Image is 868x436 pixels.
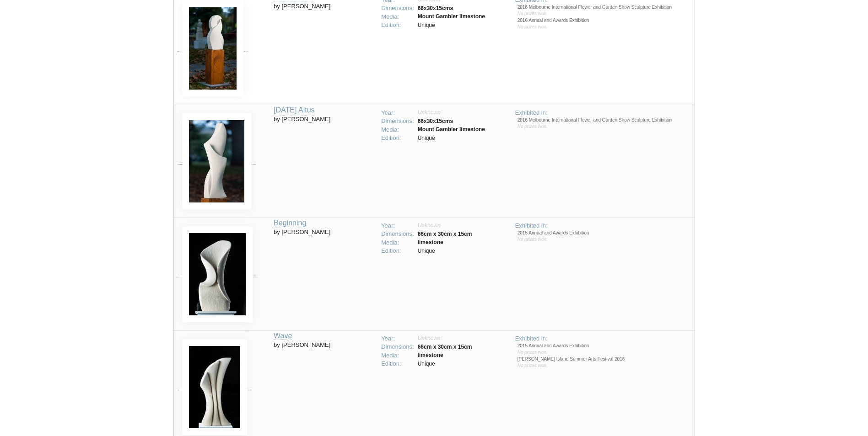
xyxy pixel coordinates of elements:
[379,247,416,255] td: Edition:
[274,332,292,340] a: Wave
[418,222,441,229] span: Unknown
[518,230,691,236] li: 2015 Annual and Awards Exhibition
[518,124,548,129] span: No prizes won.
[518,24,548,29] span: No prizes won.
[379,109,416,117] td: Year:
[416,134,487,143] td: Unique
[515,222,548,229] span: Exhibited in:
[518,117,691,123] li: 2016 Melbourne International Flower and Garden Show Sculpture Exhibition
[418,239,443,245] strong: limestone
[418,126,485,133] strong: Mount Gambier limestone
[518,11,548,16] span: No prizes won.
[379,21,416,30] td: Edition:
[379,117,416,126] td: Dimensions:
[379,335,416,343] td: Year:
[274,219,306,227] a: Beginning
[515,109,548,116] span: Exhibited in:
[379,222,416,230] td: Year:
[274,105,376,218] td: by [PERSON_NAME]
[518,356,691,362] li: [PERSON_NAME] Island Summer Arts Festival 2016
[418,109,441,116] span: Unknown
[379,13,416,21] td: Media:
[416,247,474,255] td: Unique
[379,4,416,13] td: Dimensions:
[416,360,474,368] td: Unique
[182,339,247,435] img: John Bishop
[518,17,691,24] li: 2016 Annual and Awards Exhibition
[416,21,487,30] td: Unique
[274,106,315,114] a: [DATE] Altus
[518,4,691,11] li: 2016 Melbourne International Flower and Garden Show Sculpture Exhibition
[418,231,472,237] strong: 66cm x 30cm x 15cm
[418,352,443,358] strong: limestone
[274,218,376,330] td: by [PERSON_NAME]
[518,363,548,368] span: No prizes won.
[182,113,251,209] img: John Bishop
[379,239,416,247] td: Media:
[518,343,691,349] li: 2015 Annual and Awards Exhibition
[418,335,441,341] span: Unknown
[379,351,416,360] td: Media:
[182,0,243,96] img: John Bishop
[379,343,416,351] td: Dimensions:
[418,5,453,11] strong: 66x30x15cms
[379,126,416,134] td: Media:
[518,237,548,242] span: No prizes won.
[418,13,485,20] strong: Mount Gambier limestone
[182,226,253,322] img: John Bishop
[379,230,416,239] td: Dimensions:
[379,360,416,368] td: Edition:
[379,134,416,143] td: Edition:
[418,344,472,350] strong: 66cm x 30cm x 15cm
[518,350,548,355] span: No prizes won.
[515,335,548,342] span: Exhibited in:
[418,118,453,124] strong: 66x30x15cms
